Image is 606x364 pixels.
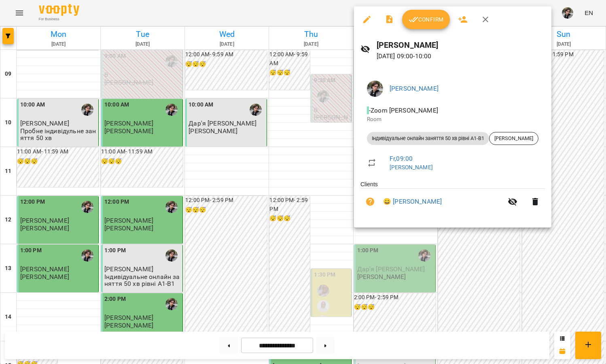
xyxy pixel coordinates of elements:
p: Room [367,115,538,123]
button: Unpaid. Bill the attendance? [360,192,380,211]
a: [PERSON_NAME] [390,85,439,92]
span: Confirm [409,15,443,24]
button: Confirm [402,10,450,29]
a: [PERSON_NAME] [390,164,433,170]
a: 😀 [PERSON_NAME] [383,197,442,206]
a: Fr , 09:00 [390,155,413,162]
h6: [PERSON_NAME] [377,39,545,51]
span: [PERSON_NAME] [489,135,538,142]
ul: Clients [360,180,545,218]
div: [PERSON_NAME] [489,132,538,145]
p: [DATE] 09:00 - 10:00 [377,51,545,61]
span: - Zoom [PERSON_NAME] [367,106,440,114]
img: 3324ceff06b5eb3c0dd68960b867f42f.jpeg [367,81,383,97]
span: Індивідуальне онлайн заняття 50 хв рівні А1-В1 [367,135,489,142]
